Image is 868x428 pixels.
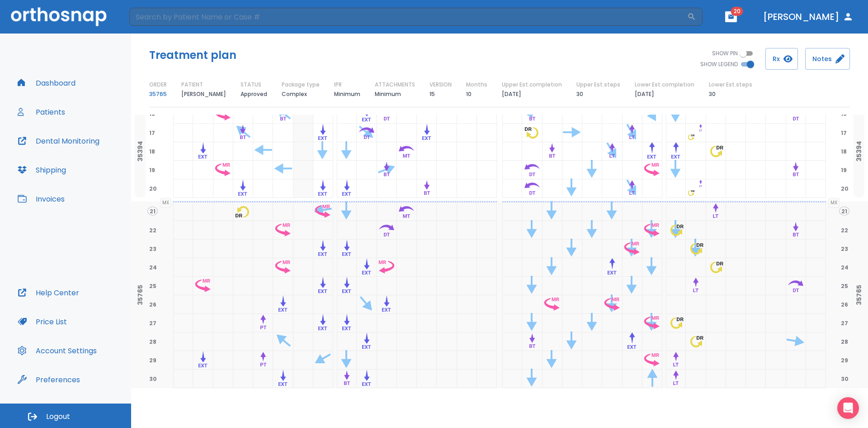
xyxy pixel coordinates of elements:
div: extracted [293,142,313,161]
h5: Treatment plan [149,48,236,63]
button: Account Settings [12,340,102,361]
div: extracted [293,161,313,179]
p: [DATE] [502,89,521,100]
button: Notes [805,48,850,70]
p: IPR [334,81,342,89]
span: SHOW PIN [712,49,738,58]
button: Help Center [12,282,85,303]
button: Patients [12,101,71,123]
p: 30 [576,89,583,100]
div: extracted [293,295,313,314]
span: 28 [147,337,158,346]
div: extracted [293,314,313,332]
span: 19 [147,166,157,174]
p: VERSION [429,81,452,89]
div: extracted [293,240,313,258]
span: 19 [839,166,849,174]
p: Minimum [334,89,360,100]
button: [PERSON_NAME] [759,9,857,25]
p: Upper Est.steps [576,81,620,89]
span: 20 [731,7,743,16]
span: 24 [839,263,850,271]
span: 22 [839,226,850,234]
div: extracted [293,370,313,388]
div: extracted [293,277,313,295]
p: Lower Est.completion [635,81,694,89]
p: Minimum [375,89,401,100]
span: MX [160,198,171,208]
span: 23 [839,245,850,253]
p: Complex [282,89,307,100]
span: 29 [147,356,158,364]
div: extracted [293,258,313,277]
div: extracted [293,221,313,240]
span: 23 [147,245,158,253]
span: 17 [147,129,157,137]
button: Rx [765,48,798,70]
p: 35765 [137,285,144,305]
span: 20 [839,184,850,192]
span: MX [828,198,840,208]
span: 29 [839,356,850,364]
div: Open Intercom Messenger [837,397,859,419]
img: Orthosnap [11,7,107,26]
p: ORDER [149,81,167,89]
p: 35765 [855,285,863,305]
p: Lower Est.steps [709,81,752,89]
span: 17 [839,129,849,137]
span: Logout [46,412,70,422]
button: Preferences [12,369,85,390]
button: Dashboard [12,72,81,94]
button: Shipping [12,159,71,181]
span: 25 [839,282,850,290]
span: 21 [839,207,849,216]
div: extracted [293,351,313,370]
div: extracted [293,105,313,124]
a: 35765 [149,89,167,100]
p: Upper Est.completion [502,81,562,89]
button: Dental Monitoring [12,130,105,152]
span: 28 [839,337,850,346]
span: 22 [147,226,158,234]
button: Price List [12,311,72,332]
span: 30 [147,375,159,383]
div: extracted [293,124,313,142]
span: SHOW LEGEND [700,60,738,68]
p: Approved [241,89,267,100]
span: 26 [147,300,158,308]
span: 25 [147,282,158,290]
span: 30 [839,375,850,383]
p: 30 [709,89,716,100]
p: STATUS [241,81,261,89]
button: Invoices [12,188,70,210]
p: Months [466,81,487,89]
input: Search by Patient Name or Case # [129,8,687,26]
div: extracted [293,202,313,221]
span: 18 [839,147,849,155]
p: 35394 [855,141,863,162]
span: 27 [147,319,158,327]
p: [DATE] [635,89,654,100]
div: extracted [293,179,313,198]
p: ATTACHMENTS [375,81,415,89]
p: PATIENT [181,81,203,89]
span: 26 [839,300,850,308]
p: 10 [466,89,472,100]
p: Package type [282,81,320,89]
p: 15 [429,89,435,100]
span: 24 [147,263,159,271]
p: 35394 [137,141,144,162]
div: extracted [293,332,313,351]
span: 20 [147,184,159,192]
p: [PERSON_NAME] [181,89,226,100]
span: 27 [839,319,850,327]
span: 18 [147,147,157,155]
